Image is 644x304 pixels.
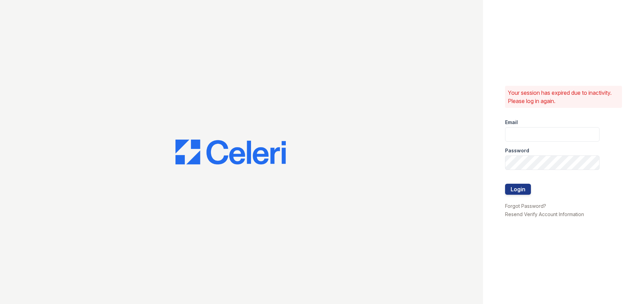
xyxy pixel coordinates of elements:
p: Your session has expired due to inactivity. Please log in again. [508,89,619,105]
a: Forgot Password? [505,203,546,209]
label: Email [505,119,518,126]
img: CE_Logo_Blue-a8612792a0a2168367f1c8372b55b34899dd931a85d93a1a3d3e32e68fde9ad4.png [175,140,286,164]
button: Login [505,184,531,195]
label: Password [505,147,529,154]
a: Resend Verify Account Information [505,211,584,217]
